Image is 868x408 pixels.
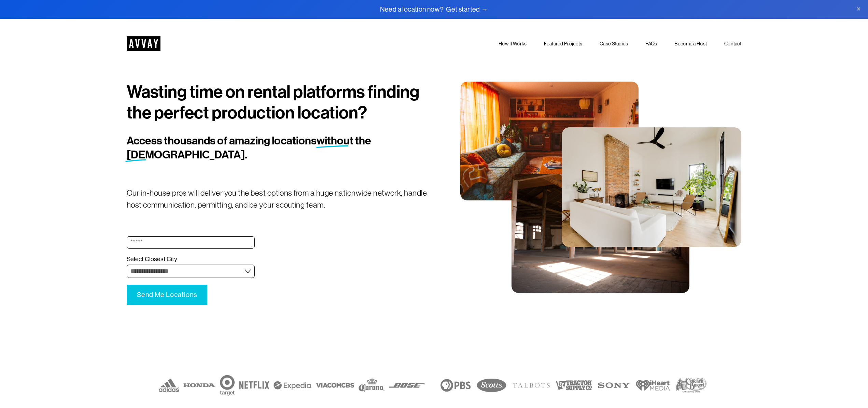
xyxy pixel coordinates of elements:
span: Send Me Locations [137,291,197,299]
a: Contact [724,40,741,48]
button: Send Me LocationsSend Me Locations [127,285,207,305]
p: Our in-house pros will deliver you the best options from a huge nationwide network, handle host c... [127,187,434,211]
a: Case Studies [600,40,628,48]
span: without the [DEMOGRAPHIC_DATA]. [127,134,373,161]
a: Featured Projects [544,40,582,48]
h2: Access thousands of amazing locations [127,134,383,162]
a: FAQs [645,40,657,48]
img: AVVAY - The First Nationwide Location Scouting Co. [127,36,160,51]
a: How It Works [499,40,527,48]
h1: Wasting time on rental platforms finding the perfect production location? [127,82,434,123]
span: Select Closest City [127,255,177,263]
select: Select Closest City [127,265,255,278]
a: Become a Host [674,40,707,48]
